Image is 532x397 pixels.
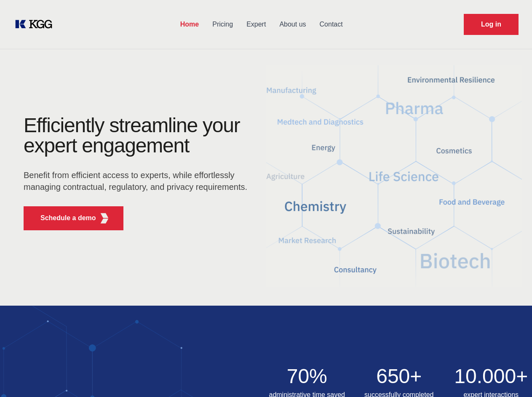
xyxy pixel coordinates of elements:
a: Expert [240,13,273,35]
h2: 70% [266,366,348,386]
img: KGG Fifth Element RED [266,55,522,297]
h2: 650+ [358,366,440,386]
img: KGG Fifth Element RED [99,213,110,224]
p: Schedule a demo [40,213,96,223]
a: Home [174,13,206,35]
h1: Efficiently streamline your expert engagement [24,115,253,156]
p: Benefit from efficient access to experts, while effortlessly managing contractual, regulatory, an... [24,169,253,193]
a: About us [273,13,313,35]
a: Request Demo [464,14,519,35]
a: KOL Knowledge Platform: Talk to Key External Experts (KEE) [13,18,59,31]
a: Pricing [206,13,240,35]
button: Schedule a demoKGG Fifth Element RED [24,206,123,230]
a: Contact [313,13,350,35]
